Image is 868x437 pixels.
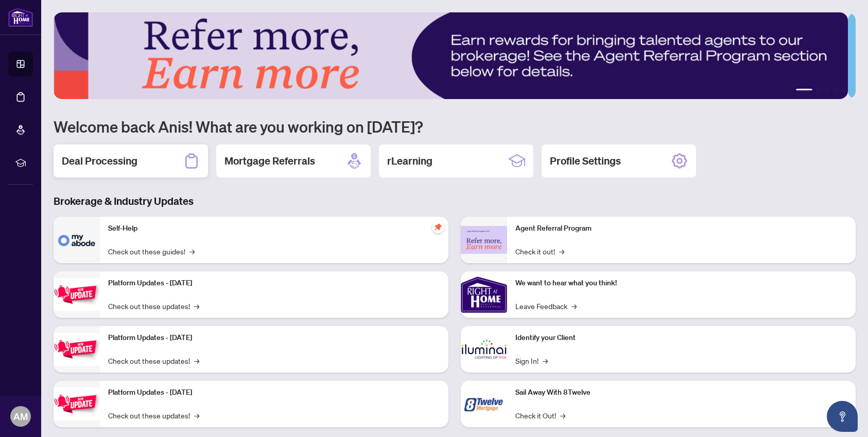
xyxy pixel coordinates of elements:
a: Leave Feedback→ [515,300,577,312]
img: Identify your Client [461,326,507,373]
span: → [543,355,548,366]
h2: rLearning [387,154,432,168]
a: Check it out!→ [515,246,564,257]
button: 3 [825,89,829,93]
span: → [559,246,564,257]
p: Identify your Client [515,332,847,344]
button: 1 [796,89,812,93]
a: Check it Out!→ [515,410,565,421]
img: Agent Referral Program [461,226,507,254]
button: 4 [833,89,837,93]
a: Sign In!→ [515,355,548,366]
p: Platform Updates - [DATE] [108,332,440,344]
img: Self-Help [54,217,100,263]
p: Sail Away With 8Twelve [515,387,847,398]
a: Check out these guides!→ [108,246,195,257]
button: Open asap [827,401,858,432]
h1: Welcome back Anis! What are you working on [DATE]? [54,117,856,136]
img: Sail Away With 8Twelve [461,381,507,427]
span: → [560,410,565,421]
p: Agent Referral Program [515,223,847,234]
span: → [571,300,577,312]
img: Slide 0 [54,12,848,99]
a: Check out these updates!→ [108,355,199,366]
p: Self-Help [108,223,440,234]
button: 2 [817,89,821,93]
img: Platform Updates - June 23, 2025 [54,387,100,420]
img: We want to hear what you think! [461,271,507,318]
a: Check out these updates!→ [108,300,199,312]
span: pushpin [432,221,444,233]
h2: Deal Processing [62,154,137,168]
a: Check out these updates!→ [108,410,199,421]
span: → [194,355,199,366]
button: 5 [841,89,845,93]
img: logo [8,8,33,27]
p: Platform Updates - [DATE] [108,278,440,289]
img: Platform Updates - July 8, 2025 [54,333,100,365]
h2: Mortgage Referrals [224,154,315,168]
p: Platform Updates - [DATE] [108,387,440,398]
span: AM [13,409,28,424]
span: → [194,300,199,312]
p: We want to hear what you think! [515,278,847,289]
h2: Profile Settings [550,154,621,168]
span: → [194,410,199,421]
span: → [189,246,195,257]
h3: Brokerage & Industry Updates [54,194,856,208]
img: Platform Updates - July 21, 2025 [54,278,100,311]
